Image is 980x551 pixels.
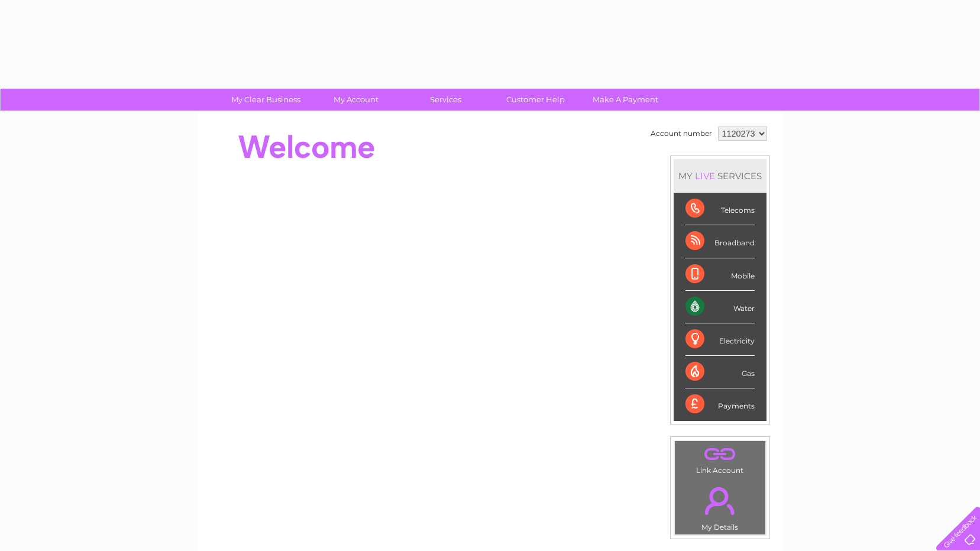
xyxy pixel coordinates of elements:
td: Link Account [674,440,766,478]
div: Electricity [685,323,755,356]
a: My Account [307,89,405,111]
td: Account number [648,124,715,144]
div: Payments [685,388,755,420]
div: LIVE [693,170,717,181]
a: My Clear Business [217,89,315,111]
a: . [678,480,762,521]
td: My Details [674,477,766,535]
div: Broadband [685,225,755,258]
div: MY SERVICES [674,159,766,193]
a: Services [397,89,494,111]
a: Make A Payment [577,89,674,111]
a: . [678,444,762,465]
div: Gas [685,356,755,388]
div: Telecoms [685,193,755,225]
div: Mobile [685,258,755,291]
a: Customer Help [487,89,584,111]
div: Water [685,291,755,323]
